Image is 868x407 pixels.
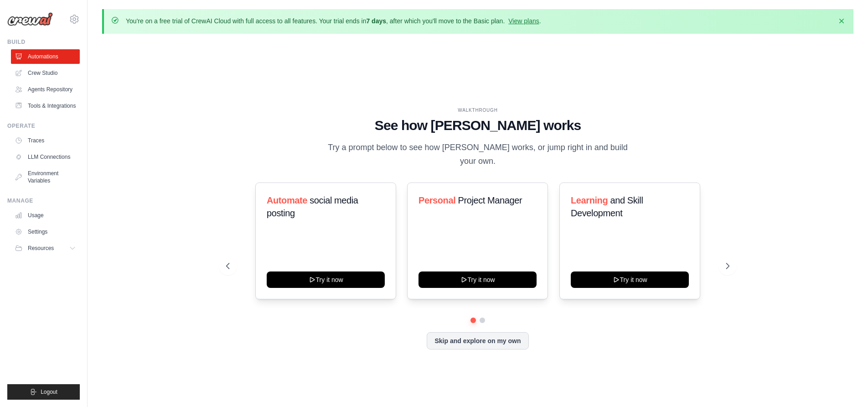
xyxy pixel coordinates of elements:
[571,271,689,288] button: Try it now
[11,150,80,164] a: LLM Connections
[41,388,57,396] span: Logout
[418,271,537,288] button: Try it now
[458,195,522,205] span: Project Manager
[267,195,358,218] span: social media posting
[418,195,455,205] span: Personal
[571,195,608,205] span: Learning
[267,195,307,205] span: Automate
[11,82,80,97] a: Agents Repository
[11,166,80,188] a: Environment Variables
[7,122,80,130] div: Operate
[571,195,643,218] span: and Skill Development
[7,384,80,400] button: Logout
[11,66,80,80] a: Crew Studio
[226,107,729,114] div: WALKTHROUGH
[11,49,80,64] a: Automations
[366,17,386,25] strong: 7 days
[508,17,539,25] a: View plans
[7,12,53,26] img: Logo
[11,241,80,256] button: Resources
[7,38,80,46] div: Build
[11,99,80,113] a: Tools & Integrations
[11,208,80,223] a: Usage
[11,224,80,239] a: Settings
[226,117,729,134] h1: See how [PERSON_NAME] works
[267,271,385,288] button: Try it now
[325,141,631,168] p: Try a prompt below to see how [PERSON_NAME] works, or jump right in and build your own.
[28,245,54,252] span: Resources
[7,197,80,204] div: Manage
[126,16,541,26] p: You're on a free trial of CrewAI Cloud with full access to all features. Your trial ends in , aft...
[11,133,80,148] a: Traces
[427,332,528,350] button: Skip and explore on my own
